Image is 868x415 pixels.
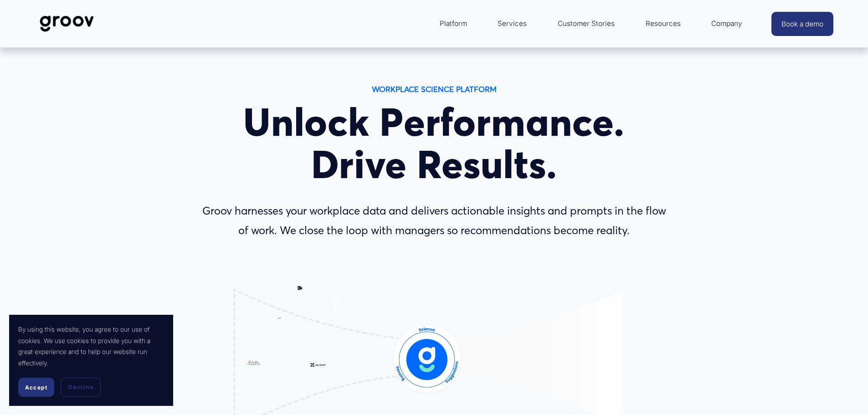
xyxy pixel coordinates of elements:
[435,13,472,35] a: folder dropdown
[9,315,173,406] section: Cookie banner
[771,12,833,36] a: Book a demo
[641,13,685,35] a: folder dropdown
[372,84,497,94] strong: WORKPLACE SCIENCE PLATFORM
[196,101,673,186] h1: Unlock Performance. Drive Results.
[25,384,47,391] span: Accept
[18,378,54,397] button: Accept
[707,13,747,35] a: folder dropdown
[440,17,467,30] span: Platform
[68,383,93,391] span: Decline
[711,17,742,30] span: Company
[18,324,164,369] p: By using this website, you agree to our use of cookies. We use cookies to provide you with a grea...
[61,378,101,397] button: Decline
[493,13,531,35] a: Services
[553,13,619,35] a: Customer Stories
[196,201,673,241] p: Groov harnesses your workplace data and delivers actionable insights and prompts in the flow of w...
[35,9,99,39] img: Groov | Workplace Science Platform | Unlock Performance | Drive Results
[646,17,681,30] span: Resources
